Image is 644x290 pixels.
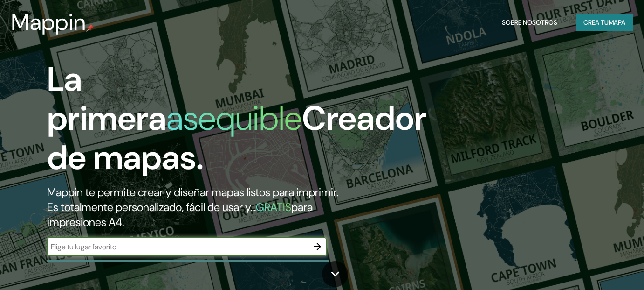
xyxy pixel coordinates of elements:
[561,254,634,280] iframe: Help widget launcher
[609,18,625,27] font: mapa
[47,97,426,179] font: Creador de mapas.
[47,200,256,214] font: Es totalmente personalizado, fácil de usar y...
[583,18,609,27] font: Crea tu
[47,241,308,252] input: Elige tu lugar favorito
[256,200,291,214] font: GRATIS
[47,185,338,199] font: Mappin te permite crear y diseñar mapas listos para imprimir.
[498,14,561,31] button: Sobre nosotros
[11,7,86,37] font: Mappin
[576,14,633,31] button: Crea tumapa
[502,18,557,27] font: Sobre nosotros
[47,200,313,229] font: para impresiones A4.
[86,24,94,32] img: pin de mapeo
[166,97,302,140] font: asequible
[47,57,166,140] font: La primera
